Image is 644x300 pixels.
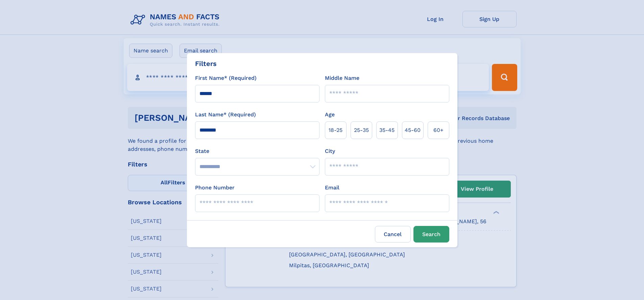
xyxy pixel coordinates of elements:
[329,126,342,134] span: 18‑25
[325,111,335,119] label: Age
[354,126,369,134] span: 25‑35
[325,184,339,192] label: Email
[195,184,235,192] label: Phone Number
[195,147,319,155] label: State
[413,226,449,243] button: Search
[379,126,395,134] span: 35‑45
[195,111,256,119] label: Last Name* (Required)
[325,74,359,82] label: Middle Name
[195,59,217,69] div: Filters
[405,126,421,134] span: 45‑60
[325,147,335,155] label: City
[433,126,444,134] span: 60+
[375,226,411,243] label: Cancel
[195,74,257,82] label: First Name* (Required)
